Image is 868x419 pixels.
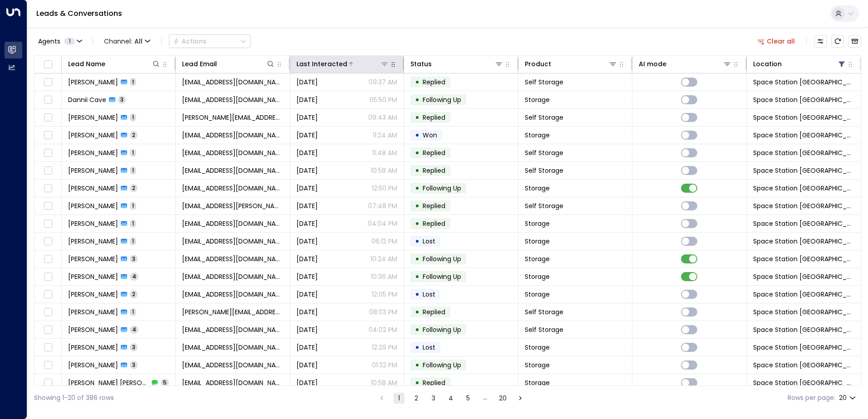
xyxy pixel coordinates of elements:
p: 10:36 AM [371,272,397,281]
p: 08:03 PM [369,307,397,317]
span: Lost [423,290,435,299]
span: Toggle select all [42,59,54,70]
div: AI mode [639,58,731,69]
span: Toggle select row [42,324,54,336]
span: Following Up [423,325,461,334]
span: John Smith [68,113,118,122]
span: Toggle select row [42,236,54,247]
p: 10:58 AM [371,378,397,387]
button: Go to page 20 [497,393,508,404]
div: Last Interacted [296,58,389,69]
span: sarahkatykenna@gmail.com [182,184,283,193]
span: Toggle select row [42,147,54,159]
button: Go to page 3 [428,393,439,404]
span: Space Station Doncaster [753,166,854,175]
span: sallydonnelly2@gmail.com [182,325,283,334]
div: Status [410,58,503,69]
span: jbpsn92@gmail.com [182,361,283,370]
div: AI mode [639,58,666,69]
span: 3 [130,361,138,369]
div: • [415,287,419,302]
span: Toggle select row [42,271,54,283]
span: 3 [130,255,138,263]
span: Space Station Doncaster [753,237,854,246]
p: 07:48 PM [368,201,397,210]
span: Following Up [423,184,461,193]
span: Toggle select row [42,253,54,265]
span: Channel: [100,35,154,48]
div: • [415,198,419,214]
span: Jul 23, 2025 [296,254,318,263]
span: Self Storage [525,325,563,334]
span: Jun 19, 2025 [296,361,318,370]
div: • [415,180,419,196]
span: danniicave98@gmail.com [182,95,283,104]
button: Actions [169,34,251,48]
span: Won [423,131,437,140]
span: Toggle select row [42,165,54,176]
span: beckyackroyd92@gmail.com [182,78,283,87]
span: michaelahoshang45@gmail.com [182,378,283,387]
span: Rebecca Ackroyd [68,219,118,228]
span: Rebecca Ackroyd [68,166,118,175]
div: • [415,375,419,390]
span: Storage [525,254,550,263]
div: Location [753,58,846,69]
p: 04:04 PM [368,219,397,228]
span: Toggle select row [42,307,54,318]
p: 05:50 PM [370,95,397,104]
span: Emma Neale [68,237,118,246]
span: Joshua Bailey [68,361,118,370]
span: Toggle select row [42,183,54,194]
span: Rebecca Ackroyd [68,148,118,157]
span: Lost [423,343,435,352]
span: Rebecca Ackroyd [68,78,118,87]
span: May 23, 2025 [296,307,318,317]
span: All [134,38,143,45]
span: Storage [525,361,550,370]
span: Following Up [423,361,461,370]
a: Leads & Conversations [36,8,122,19]
div: Button group with a nested menu [169,34,251,48]
span: 1 [130,308,136,316]
div: … [480,393,491,404]
span: May 20, 2025 [296,78,318,87]
span: 4 [130,273,138,280]
span: Space Station Doncaster [753,131,854,140]
span: Space Station Doncaster [753,113,854,122]
span: Lost [423,237,435,246]
button: Agents1 [34,35,85,48]
span: ferenca19@icloud.com [182,290,283,299]
span: Toggle select row [42,289,54,300]
span: Radek Oracko [68,290,118,299]
span: Storage [525,219,550,228]
span: Aug 04, 2025 [296,290,318,299]
span: Toggle select row [42,94,54,106]
span: Aug 07, 2025 [296,343,318,352]
div: • [415,163,419,178]
span: Toggle select row [42,112,54,123]
span: Storage [525,184,550,193]
p: 12:50 PM [372,184,397,193]
span: 1 [130,237,136,245]
span: Space Station Doncaster [753,184,854,193]
div: • [415,145,419,161]
span: Replied [423,148,445,157]
div: • [415,74,419,90]
button: Archived Leads [848,35,861,48]
p: 10:24 AM [370,254,397,263]
span: Space Station Doncaster [753,272,854,281]
span: beckyackroyd92@gmail.com [182,219,283,228]
span: 4 [130,326,138,333]
span: 3 [118,96,126,103]
span: Storage [525,237,550,246]
span: Jul 07, 2025 [296,219,318,228]
p: 12:29 PM [372,343,397,352]
span: Agents [38,38,60,44]
span: Self Storage [525,148,563,157]
div: • [415,340,419,355]
span: Space Station Doncaster [753,95,854,104]
span: Storage [525,378,550,387]
span: callumreid791@gmail.com [182,272,283,281]
span: Following Up [423,254,461,263]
